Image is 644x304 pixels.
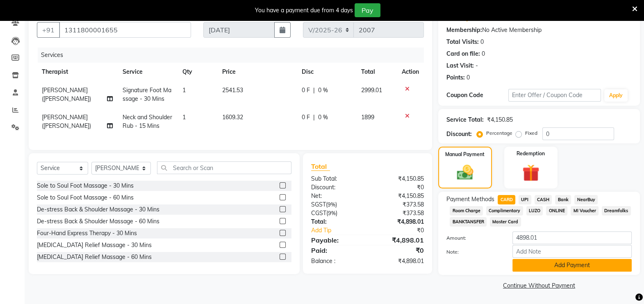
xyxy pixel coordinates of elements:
[302,113,310,122] span: 0 F
[305,235,368,245] div: Payable:
[361,86,382,94] span: 2999.01
[467,73,470,82] div: 0
[446,38,479,46] div: Total Visits:
[37,181,134,190] div: Sole to Soul Foot Massage - 30 Mins
[311,201,326,208] span: SGST
[222,113,243,121] span: 1609.32
[368,209,430,218] div: ₹373.58
[446,50,480,58] div: Card on file:
[368,245,430,255] div: ₹0
[318,113,328,122] span: 0 %
[512,245,632,258] input: Add Note
[368,183,430,192] div: ₹0
[486,129,512,137] label: Percentage
[182,86,186,94] span: 1
[446,116,484,124] div: Service Total:
[487,116,513,124] div: ₹4,150.85
[37,241,152,250] div: [MEDICAL_DATA] Relief Massage - 30 Mins
[368,235,430,245] div: ₹4,898.01
[217,63,296,81] th: Price
[450,206,483,216] span: Room Charge
[355,3,380,17] button: Pay
[440,248,506,256] label: Note:
[42,113,91,129] span: [PERSON_NAME] ([PERSON_NAME])
[555,195,571,204] span: Bank
[123,86,171,102] span: Signature Foot Massage - 30 Mins
[313,86,315,95] span: |
[446,26,482,34] div: Membership:
[305,257,368,265] div: Balance :
[512,231,632,244] input: Amount
[305,245,368,255] div: Paid:
[446,61,474,70] div: Last Visit:
[517,162,545,184] img: _gift.svg
[37,217,159,226] div: De-stress Back & Shoulder Massage - 60 Mins
[118,63,177,81] th: Service
[255,6,353,15] div: You have a payment due from 4 days
[222,86,243,94] span: 2541.53
[59,22,191,38] input: Search by Name/Mobile/Email/Code
[356,63,397,81] th: Total
[37,193,134,202] div: Sole to Soul Foot Massage - 60 Mins
[305,200,368,209] div: ( )
[297,63,357,81] th: Disc
[368,218,430,226] div: ₹4,898.01
[328,201,335,208] span: 9%
[311,209,326,217] span: CGST
[446,91,508,100] div: Coupon Code
[498,195,515,204] span: CARD
[368,200,430,209] div: ₹373.58
[574,195,598,204] span: NearBuy
[446,130,472,138] div: Discount:
[182,113,186,121] span: 1
[602,206,631,216] span: Dreamfolks
[305,209,368,218] div: ( )
[397,63,424,81] th: Action
[446,73,465,82] div: Points:
[446,26,632,34] div: No Active Membership
[440,234,506,242] label: Amount:
[446,195,494,204] span: Payment Methods
[305,218,368,226] div: Total:
[480,38,484,46] div: 0
[517,150,545,157] label: Redemption
[368,257,430,265] div: ₹4,898.01
[37,253,152,261] div: [MEDICAL_DATA] Relief Massage - 60 Mins
[368,175,430,183] div: ₹4,150.85
[37,229,137,238] div: Four-Hand Express Therapy - 30 Mins
[571,206,598,216] span: MI Voucher
[525,129,537,137] label: Fixed
[519,195,531,204] span: UPI
[440,281,638,290] a: Continue Without Payment
[476,61,478,70] div: -
[450,217,487,227] span: BANKTANSFER
[37,205,159,214] div: De-stress Back & Shoulder Massage - 30 Mins
[318,86,328,95] span: 0 %
[42,86,91,102] span: [PERSON_NAME] ([PERSON_NAME])
[313,113,315,122] span: |
[311,162,330,171] span: Total
[604,89,628,102] button: Apply
[157,161,292,174] input: Search or Scan
[508,89,601,102] input: Enter Offer / Coupon Code
[512,259,632,272] button: Add Payment
[38,48,430,63] div: Services
[305,226,378,235] a: Add Tip
[177,63,217,81] th: Qty
[486,206,523,216] span: Complimentary
[490,217,521,227] span: Master Card
[546,206,567,216] span: ONLINE
[305,192,368,200] div: Net:
[378,226,430,235] div: ₹0
[37,63,118,81] th: Therapist
[328,210,336,216] span: 9%
[37,22,60,38] button: +91
[526,206,543,216] span: LUZO
[302,86,310,95] span: 0 F
[361,113,374,121] span: 1899
[368,192,430,200] div: ₹4,150.85
[445,151,485,158] label: Manual Payment
[482,50,485,58] div: 0
[535,195,552,204] span: CASH
[305,175,368,183] div: Sub Total:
